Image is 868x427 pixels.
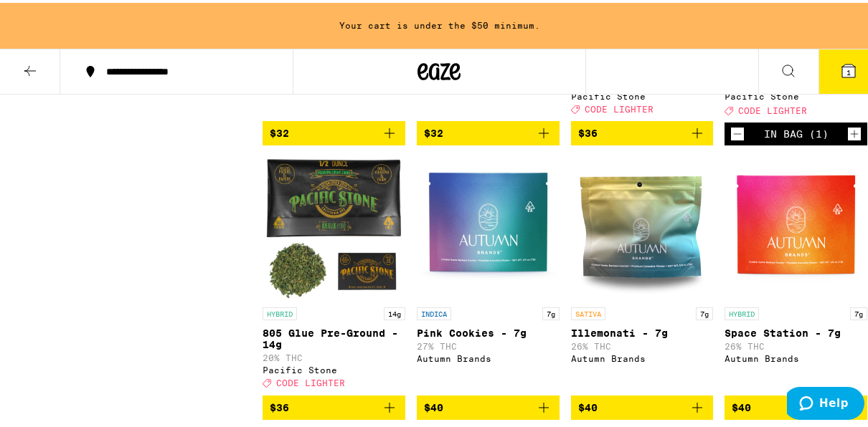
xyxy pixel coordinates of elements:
[725,304,759,317] p: HYBRID
[417,118,560,143] button: Add to bag
[571,154,714,392] a: Open page for Illemonati - 7g from Autumn Brands
[730,124,745,138] button: Decrement
[263,350,405,360] p: 20% THC
[732,399,751,411] span: $40
[276,376,345,385] span: CODE LIGHTER
[725,339,867,348] p: 26% THC
[542,304,560,317] p: 7g
[263,304,297,317] p: HYBRID
[571,339,714,348] p: 26% THC
[585,102,654,111] span: CODE LIGHTER
[571,351,714,360] div: Autumn Brands
[417,154,560,297] img: Autumn Brands - Pink Cookies - 7g
[571,304,605,317] p: SATIVA
[417,393,560,417] button: Add to bag
[263,154,405,392] a: Open page for 805 Glue Pre-Ground - 14g from Pacific Stone
[764,125,829,137] div: In Bag (1)
[850,304,867,317] p: 7g
[384,304,405,317] p: 14g
[725,154,867,297] img: Autumn Brands - Space Station - 7g
[417,339,560,348] p: 27% THC
[578,125,598,136] span: $36
[847,124,862,138] button: Increment
[263,154,405,297] img: Pacific Stone - 805 Glue Pre-Ground - 14g
[417,304,451,317] p: INDICA
[738,103,807,112] span: CODE LIGHTER
[787,384,864,420] iframe: Opens a widget where you can find more information
[725,325,867,336] p: Space Station - 7g
[725,351,867,360] div: Autumn Brands
[263,393,405,417] button: Add to bag
[424,399,443,411] span: $40
[270,399,289,411] span: $36
[263,363,405,372] div: Pacific Stone
[571,393,714,417] button: Add to bag
[417,154,560,392] a: Open page for Pink Cookies - 7g from Autumn Brands
[424,125,443,136] span: $32
[263,325,405,347] p: 805 Glue Pre-Ground - 14g
[578,399,598,411] span: $40
[725,393,867,417] button: Add to bag
[725,154,867,392] a: Open page for Space Station - 7g from Autumn Brands
[417,351,560,360] div: Autumn Brands
[417,325,560,336] p: Pink Cookies - 7g
[846,65,851,74] span: 1
[270,125,289,136] span: $32
[571,325,714,336] p: Illemonati - 7g
[571,118,714,143] button: Add to bag
[725,89,867,98] div: Pacific Stone
[571,89,714,98] div: Pacific Stone
[263,118,405,143] button: Add to bag
[571,154,714,297] img: Autumn Brands - Illemonati - 7g
[696,304,713,317] p: 7g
